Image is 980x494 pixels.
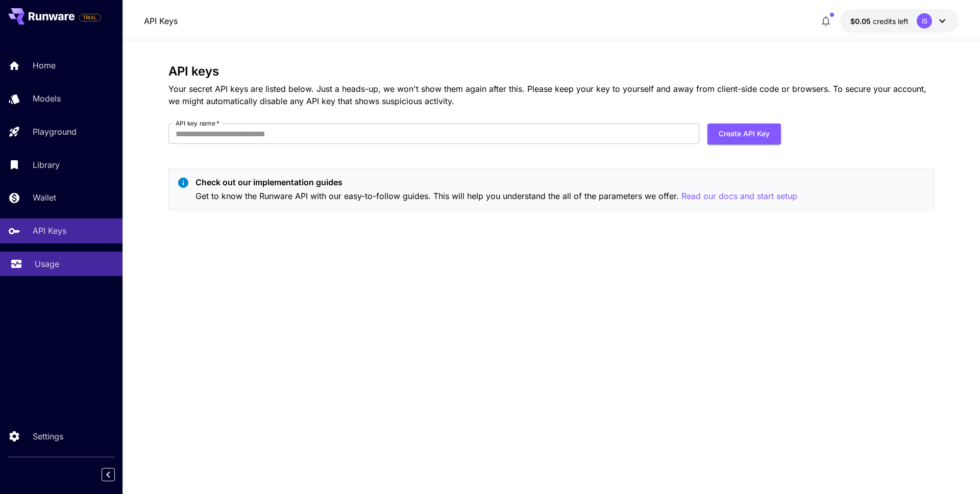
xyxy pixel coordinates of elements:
p: Usage [35,258,59,270]
span: credits left [873,17,909,26]
span: TRIAL [79,14,101,21]
label: API key name [176,119,219,128]
p: Models [33,92,61,105]
p: API Keys [33,225,66,237]
span: $0.05 [850,17,873,26]
p: Library [33,159,60,171]
p: Get to know the Runware API with our easy-to-follow guides. This will help you understand the all... [195,190,797,203]
p: Home [33,59,56,71]
div: $0.05 [850,16,909,27]
p: Your secret API keys are listed below. Just a heads-up, we won't show them again after this. Plea... [168,83,934,107]
h3: API keys [168,64,934,79]
p: Playground [33,126,77,138]
button: Collapse sidebar [102,468,115,481]
nav: breadcrumb [144,15,178,27]
p: Wallet [33,191,56,204]
div: Collapse sidebar [109,465,122,484]
span: Add your payment card to enable full platform functionality. [79,11,101,23]
p: Settings [33,430,63,442]
div: IS [917,13,932,29]
button: $0.05IS [840,9,959,33]
p: Check out our implementation guides [195,176,797,188]
a: API Keys [144,15,178,27]
button: Read our docs and start setup [681,190,797,203]
button: Create API Key [707,123,781,144]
